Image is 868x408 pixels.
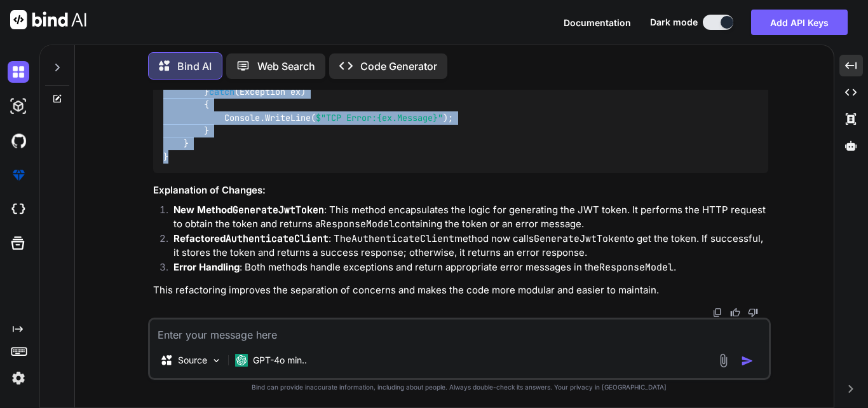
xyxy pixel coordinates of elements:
code: GenerateJwtToken [233,204,324,216]
strong: Refactored [173,232,329,244]
img: attachment [716,353,731,368]
img: dislike [748,307,758,318]
code: AuthenticateClient [226,232,329,245]
img: Bind AI [10,10,86,29]
button: Add API Keys [751,10,848,35]
img: Pick Models [211,355,222,366]
code: AuthenticateClient [351,232,454,245]
img: icon [741,355,754,367]
span: catch [209,86,234,97]
img: darkChat [8,61,29,83]
img: darkAi-studio [8,95,29,117]
p: Bind AI [177,59,212,74]
p: : Both methods handle exceptions and return appropriate error messages in the . [173,260,768,275]
p: Source [178,354,207,367]
p: : This method encapsulates the logic for generating the JWT token. It performs the HTTP request t... [173,203,768,232]
img: like [730,307,740,318]
p: Code Generator [360,59,437,74]
code: ResponseModel [599,261,674,274]
p: This refactoring improves the separation of concerns and makes the code more modular and easier t... [153,283,768,298]
button: Documentation [564,16,631,29]
p: Bind can provide inaccurate information, including about people. Always double-check its answers.... [148,383,771,392]
img: settings [8,367,29,389]
span: Dark mode [650,16,698,29]
span: $"TCP Error: " [316,112,443,123]
strong: New Method [173,204,324,216]
p: Web Search [257,59,315,74]
img: GPT-4o mini [235,354,248,367]
img: cloudideIcon [8,199,29,220]
strong: Error Handling [173,261,240,273]
p: : The method now calls to get the token. If successful, it stores the token and returns a success... [173,232,768,260]
img: copy [712,307,722,318]
img: premium [8,164,29,186]
span: Documentation [564,17,631,28]
span: {ex.Message} [377,112,438,123]
code: GenerateJwtToken [534,232,625,245]
code: ResponseModel [320,218,395,230]
p: GPT-4o min.. [253,354,307,367]
img: githubDark [8,130,29,151]
h3: Explanation of Changes: [153,183,768,198]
